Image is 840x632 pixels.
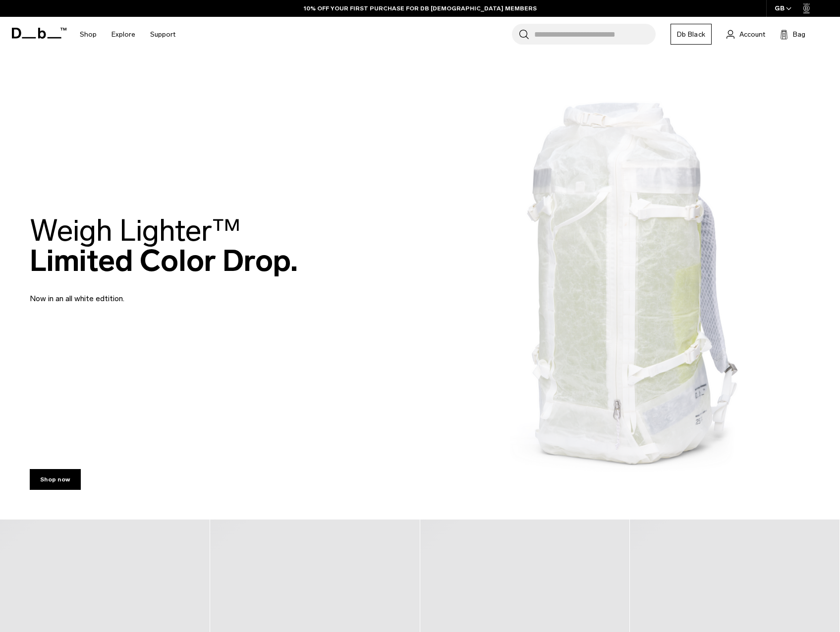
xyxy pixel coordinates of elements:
span: Weigh Lighter™ [30,212,241,249]
a: Shop [80,17,97,52]
button: Bag [780,28,805,40]
a: Support [150,17,175,52]
a: 10% OFF YOUR FIRST PURCHASE FOR DB [DEMOGRAPHIC_DATA] MEMBERS [304,4,537,13]
span: Account [739,29,765,40]
a: Shop now [30,469,81,490]
span: Bag [793,29,805,40]
p: Now in an all white edtition. [30,281,268,305]
a: Account [727,28,765,40]
h2: Limited Color Drop. [30,215,298,276]
nav: Main Navigation [72,17,183,52]
a: Explore [112,17,135,52]
a: Db Black [671,24,712,45]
